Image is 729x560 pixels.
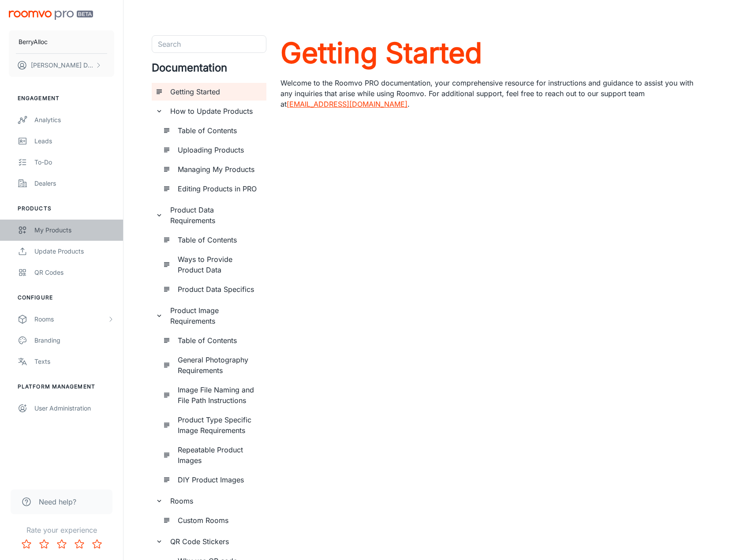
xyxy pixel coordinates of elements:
[287,100,407,108] a: [EMAIL_ADDRESS][DOMAIN_NAME]
[34,115,114,125] div: Analytics
[9,30,114,53] button: BerryAlloc
[262,44,263,45] button: Open
[178,444,259,466] h6: Repeatable Product Images
[39,497,76,507] span: Need help?
[178,254,259,275] h6: Ways to Provide Product Data
[170,496,259,506] h6: Rooms
[34,246,114,256] div: Update Products
[35,535,53,553] button: Rate 2 star
[152,60,266,76] h4: Documentation
[178,284,259,295] h6: Product Data Specifics
[178,414,259,436] h6: Product Type Specific Image Requirements
[7,525,116,535] p: Rate your experience
[34,179,114,188] div: Dealers
[178,515,259,526] h6: Custom Rooms
[88,535,106,553] button: Rate 5 star
[34,157,114,167] div: To-do
[170,106,259,116] h6: How to Update Products
[178,355,259,376] h6: General Photography Requirements
[34,403,114,413] div: User Administration
[280,78,701,109] p: Welcome to the Roomvo PRO documentation, your comprehensive resource for instructions and guidanc...
[178,164,259,175] h6: Managing My Products
[9,11,93,20] img: Roomvo PRO Beta
[31,60,93,70] p: [PERSON_NAME] Delanoye
[178,183,259,194] h6: Editing Products in PRO
[170,305,259,326] h6: Product Image Requirements
[34,136,114,146] div: Leads
[178,385,259,406] h6: Image File Naming and File Path Instructions
[170,86,259,97] h6: Getting Started
[71,535,88,553] button: Rate 4 star
[19,37,48,47] p: BerryAlloc
[34,268,114,277] div: QR Codes
[178,335,259,346] h6: Table of Contents
[178,235,259,245] h6: Table of Contents
[34,314,107,324] div: Rooms
[178,474,259,485] h6: DIY Product Images
[34,225,114,235] div: My Products
[280,113,701,349] iframe: vimeo-869182452
[53,535,71,553] button: Rate 3 star
[34,336,114,345] div: Branding
[178,125,259,136] h6: Table of Contents
[178,145,259,155] h6: Uploading Products
[170,536,259,547] h6: QR Code Stickers
[280,35,701,71] a: Getting Started
[9,54,114,77] button: [PERSON_NAME] Delanoye
[170,205,259,226] h6: Product Data Requirements
[18,535,35,553] button: Rate 1 star
[34,357,114,366] div: Texts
